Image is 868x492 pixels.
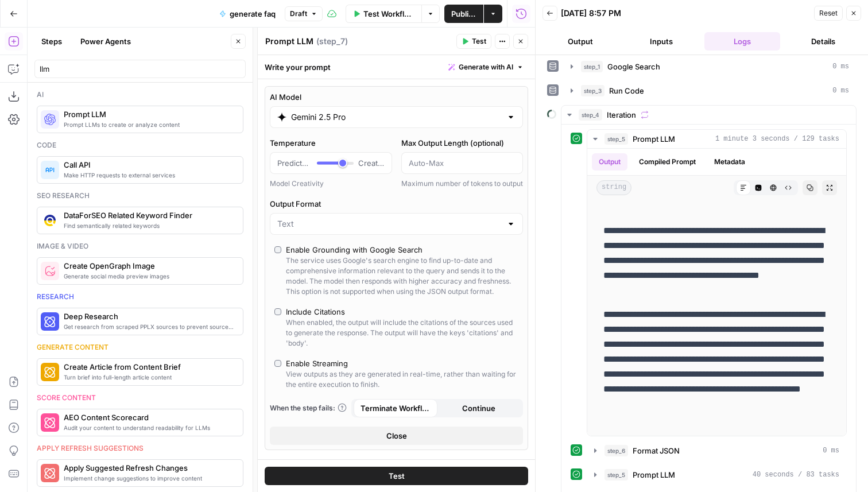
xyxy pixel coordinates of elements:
[286,306,345,317] div: Include Citations
[265,467,528,485] button: Test
[274,308,281,315] input: Include CitationsWhen enabled, the output will include the citations of the sources used to gener...
[37,292,243,302] div: Research
[37,191,243,201] div: Seo research
[64,210,234,221] span: DataForSEO Related Keyword Finder
[64,221,234,230] span: Find semantically related keywords
[277,157,312,169] span: Predictable
[286,358,348,369] div: Enable Streaming
[579,109,602,121] span: step_4
[633,133,675,145] span: Prompt LLM
[609,85,644,96] span: Run Code
[212,5,282,23] button: generate faq
[832,61,849,72] span: 0 ms
[64,260,234,272] span: Create OpenGraph Image
[358,157,385,169] span: Creative
[64,272,234,281] span: Generate social media preview images
[462,402,495,414] span: Continue
[274,246,281,253] input: Enable Grounding with Google SearchThe service uses Google's search engine to find up-to-date and...
[604,445,628,456] span: step_6
[346,5,421,23] button: Test Workflow
[34,32,69,51] button: Steps
[409,157,516,169] input: Auto-Max
[564,57,856,76] button: 0 ms
[587,466,846,484] button: 40 seconds / 83 tasks
[270,198,523,210] label: Output Format
[542,32,619,51] button: Output
[704,32,781,51] button: Logs
[596,180,631,195] span: string
[581,85,604,96] span: step_3
[819,8,838,18] span: Reset
[814,6,843,21] button: Reset
[607,61,660,72] span: Google Search
[363,8,414,20] span: Test Workflow
[587,149,846,436] div: 1 minute 3 seconds / 129 tasks
[270,179,392,189] div: Model Creativity
[437,399,521,417] button: Continue
[37,140,243,150] div: Code
[633,469,675,481] span: Prompt LLM
[707,153,752,171] button: Metadata
[401,179,524,189] div: Maximum number of tokens to output
[592,153,627,171] button: Output
[270,91,523,103] label: AI Model
[44,265,56,277] img: pyizt6wx4h99f5rkgufsmugliyey
[632,153,703,171] button: Compiled Prompt
[73,32,138,51] button: Power Agents
[285,6,323,21] button: Draft
[277,218,502,230] input: Text
[581,61,603,72] span: step_1
[715,134,839,144] span: 1 minute 3 seconds / 129 tasks
[753,470,839,480] span: 40 seconds / 83 tasks
[258,55,535,79] div: Write your prompt
[472,36,486,47] span: Test
[64,109,234,120] span: Prompt LLM
[587,441,846,460] button: 0 ms
[823,445,839,456] span: 0 ms
[64,120,234,129] span: Prompt LLMs to create or analyze content
[459,62,513,72] span: Generate with AI
[64,311,234,322] span: Deep Research
[64,171,234,180] span: Make HTTP requests to external services
[444,5,483,23] button: Publish
[37,241,243,251] div: Image & video
[270,427,523,445] button: Close
[286,244,423,255] div: Enable Grounding with Google Search
[270,137,392,149] label: Temperature
[44,215,56,226] img: se7yyxfvbxn2c3qgqs66gfh04cl6
[286,317,518,348] div: When enabled, the output will include the citations of the sources used to generate the response....
[230,8,276,20] span: generate faq
[633,445,680,456] span: Format JSON
[37,443,243,454] div: Apply refresh suggestions
[451,8,476,20] span: Publish
[270,403,347,413] a: When the step fails:
[623,32,700,51] button: Inputs
[587,130,846,148] button: 1 minute 3 seconds / 129 tasks
[40,63,241,75] input: Search steps
[286,255,518,297] div: The service uses Google's search engine to find up-to-date and comprehensive information relevant...
[564,82,856,100] button: 0 ms
[37,342,243,352] div: Generate content
[832,86,849,96] span: 0 ms
[64,373,234,382] span: Turn brief into full-length article content
[64,462,234,474] span: Apply Suggested Refresh Changes
[286,369,518,390] div: View outputs as they are generated in real-time, rather than waiting for the entire execution to ...
[291,111,502,123] input: Select a model
[361,402,431,414] span: Terminate Workflow
[290,9,307,19] span: Draft
[37,90,243,100] div: Ai
[604,469,628,481] span: step_5
[64,361,234,373] span: Create Article from Content Brief
[37,393,243,403] div: Score content
[64,322,234,331] span: Get research from scraped PPLX sources to prevent source [MEDICAL_DATA]
[386,430,407,441] span: Close
[444,60,528,75] button: Generate with AI
[456,34,491,49] button: Test
[265,36,313,47] textarea: Prompt LLM
[607,109,636,121] span: Iteration
[64,423,234,432] span: Audit your content to understand readability for LLMs
[64,159,234,171] span: Call API
[274,360,281,367] input: Enable StreamingView outputs as they are generated in real-time, rather than waiting for the enti...
[316,36,348,47] span: ( step_7 )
